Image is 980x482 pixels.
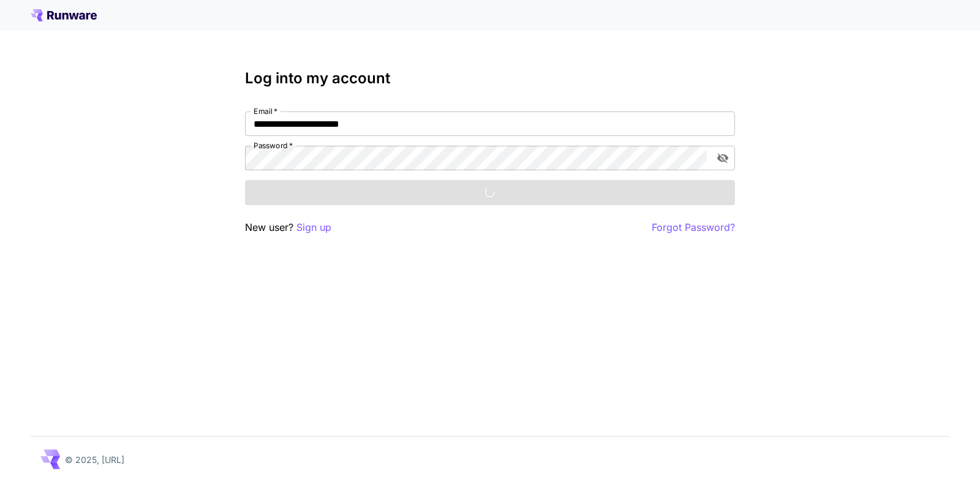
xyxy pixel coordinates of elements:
[245,70,735,87] h3: Log into my account
[254,140,293,151] label: Password
[296,220,331,235] button: Sign up
[652,220,735,235] button: Forgot Password?
[65,453,124,466] p: © 2025, [URL]
[712,147,734,169] button: toggle password visibility
[245,220,331,235] p: New user?
[254,106,277,116] label: Email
